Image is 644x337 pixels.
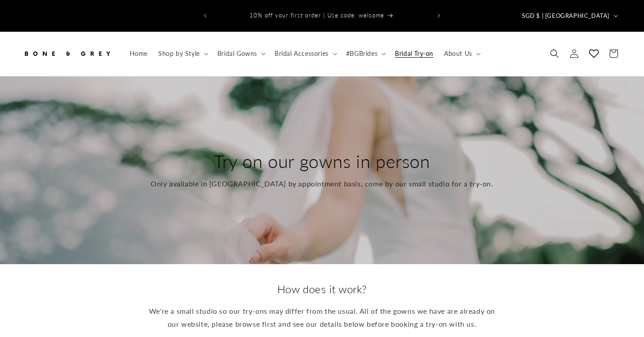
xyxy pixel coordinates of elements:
summary: Search [545,44,564,63]
summary: About Us [439,44,484,63]
a: Bone and Grey Bridal [19,41,115,67]
a: Bridal Try-on [390,44,439,63]
summary: Bridal Gowns [212,44,269,63]
a: Home [124,44,153,63]
span: SGD $ | [GEOGRAPHIC_DATA] [522,12,610,21]
span: About Us [444,50,472,58]
span: Shop by Style [158,50,200,58]
summary: Shop by Style [153,44,212,63]
button: Previous announcement [195,7,215,24]
button: SGD $ | [GEOGRAPHIC_DATA] [517,7,622,24]
summary: Bridal Accessories [269,44,341,63]
span: 10% off your first order | Use code: welcome [250,12,384,19]
span: Bridal Accessories [275,50,329,58]
span: Bridal Gowns [217,50,257,58]
h2: Try on our gowns in person [151,150,493,173]
summary: #BGBrides [341,44,390,63]
button: Next announcement [429,7,449,24]
h2: How does it work? [148,282,496,296]
span: Bridal Try-on [395,50,433,58]
p: We're a small studio so our try-ons may differ from the usual. All of the gowns we have are alrea... [148,305,496,331]
span: Home [130,50,148,58]
img: Bone and Grey Bridal [22,44,112,63]
p: Only available in [GEOGRAPHIC_DATA] by appointment basis, come by our small studio for a try-on. [151,177,493,190]
span: #BGBrides [346,50,377,58]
